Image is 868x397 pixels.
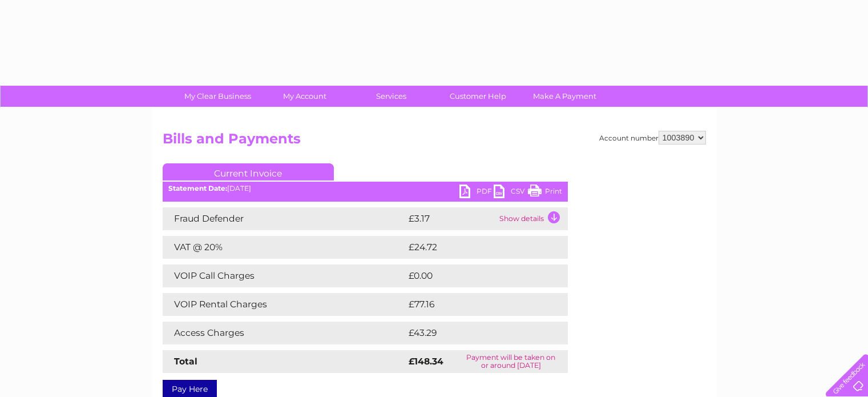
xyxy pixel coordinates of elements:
strong: £148.34 [409,356,443,367]
a: Make A Payment [518,86,612,107]
a: PDF [459,185,494,201]
td: VAT @ 20% [163,236,406,259]
a: Customer Help [431,86,525,107]
h2: Bills and Payments [163,131,706,153]
a: CSV [494,185,528,201]
a: Print [528,185,562,201]
td: £0.00 [406,264,542,287]
a: Services [344,86,438,107]
td: £24.72 [406,236,544,259]
strong: Total [174,356,197,367]
td: Payment will be taken on or around [DATE] [454,350,568,373]
td: Fraud Defender [163,207,406,230]
td: £77.16 [406,293,543,316]
td: Access Charges [163,322,406,344]
a: My Clear Business [171,86,265,107]
td: £3.17 [406,207,496,230]
a: My Account [257,86,352,107]
div: [DATE] [163,185,568,193]
a: Current Invoice [163,163,334,181]
div: Account number [599,131,706,145]
td: VOIP Rental Charges [163,293,406,316]
b: Statement Date: [168,184,227,193]
td: £43.29 [406,322,544,344]
td: Show details [496,207,568,230]
td: VOIP Call Charges [163,264,406,287]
